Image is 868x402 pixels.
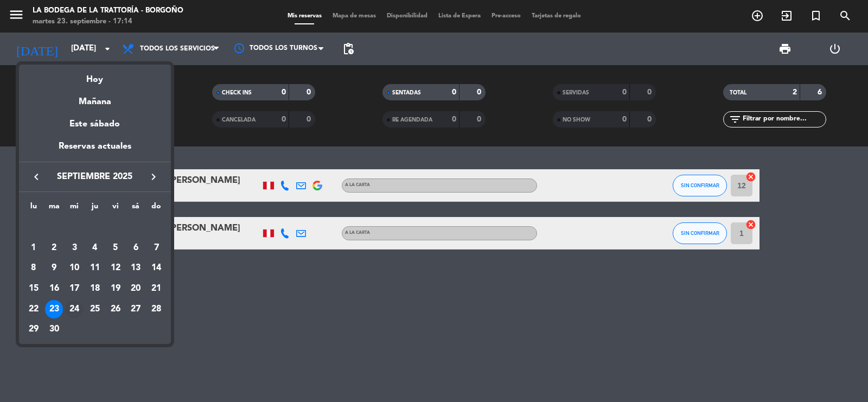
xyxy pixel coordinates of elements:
[45,239,63,257] div: 2
[23,320,44,340] td: 29 de septiembre de 2025
[147,279,165,298] div: 21
[45,259,63,277] div: 9
[19,139,171,162] div: Reservas actuales
[85,299,105,320] td: 25 de septiembre de 2025
[146,200,167,217] th: domingo
[23,299,44,320] td: 22 de septiembre de 2025
[146,278,167,299] td: 21 de septiembre de 2025
[64,299,85,320] td: 24 de septiembre de 2025
[105,278,126,299] td: 19 de septiembre de 2025
[126,300,145,318] div: 27
[44,238,65,258] td: 2 de septiembre de 2025
[105,238,126,258] td: 5 de septiembre de 2025
[106,259,125,277] div: 12
[23,258,44,279] td: 8 de septiembre de 2025
[30,170,43,183] i: keyboard_arrow_left
[85,238,105,258] td: 4 de septiembre de 2025
[44,200,65,217] th: martes
[45,279,63,298] div: 16
[23,217,167,238] td: SEP.
[85,200,105,217] th: jueves
[44,278,65,299] td: 16 de septiembre de 2025
[146,258,167,279] td: 14 de septiembre de 2025
[86,259,104,277] div: 11
[46,170,144,184] span: septiembre 2025
[85,278,105,299] td: 18 de septiembre de 2025
[147,300,165,318] div: 28
[105,258,126,279] td: 12 de septiembre de 2025
[64,238,85,258] td: 3 de septiembre de 2025
[126,239,145,257] div: 6
[65,300,84,318] div: 24
[105,200,126,217] th: viernes
[146,299,167,320] td: 28 de septiembre de 2025
[106,239,125,257] div: 5
[44,299,65,320] td: 23 de septiembre de 2025
[24,279,43,298] div: 15
[44,258,65,279] td: 9 de septiembre de 2025
[45,300,63,318] div: 23
[65,259,84,277] div: 10
[44,320,65,340] td: 30 de septiembre de 2025
[19,87,171,109] div: Mañana
[126,258,146,279] td: 13 de septiembre de 2025
[126,200,146,217] th: sábado
[64,278,85,299] td: 17 de septiembre de 2025
[126,238,146,258] td: 6 de septiembre de 2025
[24,300,43,318] div: 22
[106,300,125,318] div: 26
[24,320,43,339] div: 29
[147,170,160,183] i: keyboard_arrow_right
[106,279,125,298] div: 19
[24,239,43,257] div: 1
[86,279,104,298] div: 18
[23,200,44,217] th: lunes
[24,259,43,277] div: 8
[126,299,146,320] td: 27 de septiembre de 2025
[65,239,84,257] div: 3
[23,238,44,258] td: 1 de septiembre de 2025
[147,239,165,257] div: 7
[144,170,163,184] button: keyboard_arrow_right
[126,279,145,298] div: 20
[147,259,165,277] div: 14
[23,278,44,299] td: 15 de septiembre de 2025
[105,299,126,320] td: 26 de septiembre de 2025
[64,200,85,217] th: miércoles
[85,258,105,279] td: 11 de septiembre de 2025
[86,239,104,257] div: 4
[146,238,167,258] td: 7 de septiembre de 2025
[126,259,145,277] div: 13
[27,170,46,184] button: keyboard_arrow_left
[64,258,85,279] td: 10 de septiembre de 2025
[19,109,171,139] div: Este sábado
[126,278,146,299] td: 20 de septiembre de 2025
[86,300,104,318] div: 25
[45,320,63,339] div: 30
[19,65,171,87] div: Hoy
[65,279,84,298] div: 17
